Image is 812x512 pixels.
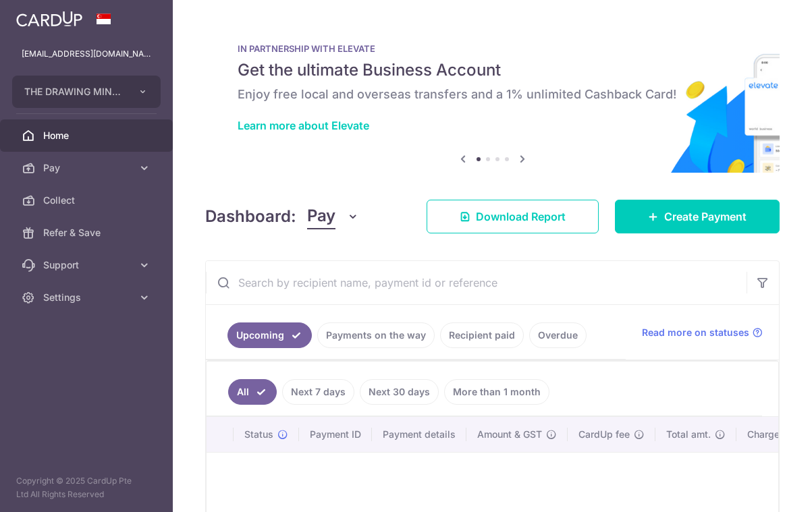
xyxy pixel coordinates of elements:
span: Pay [43,161,132,175]
button: THE DRAWING MINT PTE. LTD. [12,76,161,108]
span: Collect [43,194,132,207]
h6: Enjoy free local and overseas transfers and a 1% unlimited Cashback Card! [238,86,747,103]
a: Learn more about Elevate [238,119,369,132]
a: Download Report [427,200,599,233]
span: Charge date [747,428,803,441]
span: Read more on statuses [642,326,749,339]
span: Settings [43,291,132,304]
span: Refer & Save [43,226,132,239]
button: Pay [307,204,359,229]
th: Payment ID [299,417,372,452]
th: Payment details [372,417,466,452]
a: Payments on the way [317,322,435,348]
h5: Get the ultimate Business Account [238,59,747,81]
span: Total amt. [666,428,711,441]
img: CardUp [16,11,82,27]
p: IN PARTNERSHIP WITH ELEVATE [238,43,747,54]
span: Create Payment [664,208,747,225]
a: Upcoming [227,322,312,348]
a: Create Payment [615,200,780,233]
span: Status [244,428,273,441]
img: Renovation banner [205,22,780,173]
a: Next 7 days [282,379,354,405]
a: Overdue [529,322,587,348]
a: All [228,379,277,405]
span: Pay [307,204,335,229]
h4: Dashboard: [205,204,296,229]
a: Recipient paid [440,322,524,348]
a: Next 30 days [360,379,439,405]
span: CardUp fee [578,428,630,441]
span: Download Report [476,208,566,225]
a: More than 1 month [444,379,549,405]
a: Read more on statuses [642,326,763,339]
span: THE DRAWING MINT PTE. LTD. [24,85,124,98]
span: Support [43,258,132,272]
span: Amount & GST [477,428,542,441]
span: Home [43,129,132,142]
input: Search by recipient name, payment id or reference [206,261,747,304]
p: [EMAIL_ADDRESS][DOMAIN_NAME] [22,47,151,61]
